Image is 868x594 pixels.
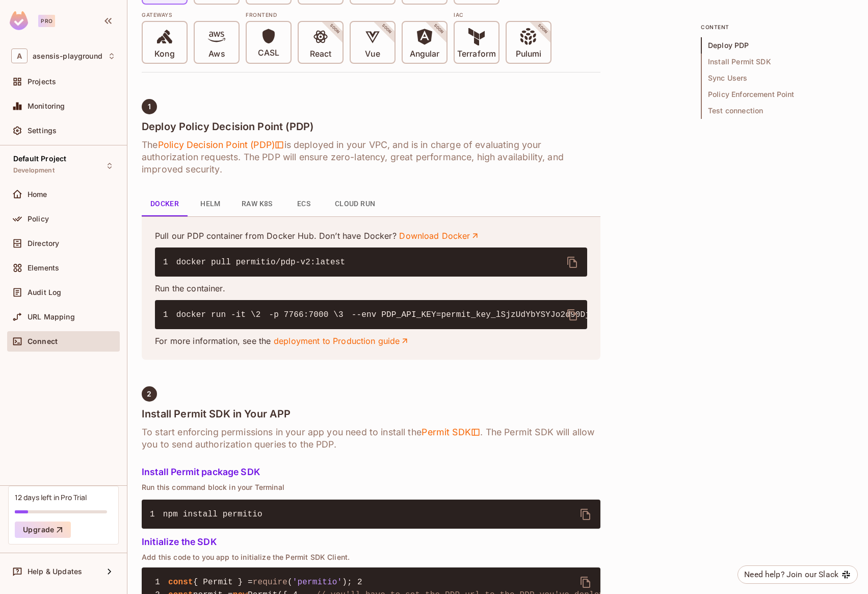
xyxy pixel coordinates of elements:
span: 1 [150,576,168,588]
div: Frontend [246,11,448,19]
span: Monitoring [28,102,65,110]
p: Run this command block in your Terminal [142,483,600,491]
span: 1 [150,508,163,521]
span: ( [287,578,293,587]
span: Policy [28,215,49,223]
span: Sync Users [701,70,854,86]
a: Download Docker [399,230,480,241]
h5: Install Permit package SDK [142,467,600,477]
button: delete [560,303,585,327]
span: Elements [28,264,59,272]
span: 1 [148,103,151,111]
span: Deploy PDP [701,37,854,54]
p: Aws [208,49,224,59]
span: 1 [163,256,176,268]
p: Pull our PDP container from Docker Hub. Don’t have Docker? [155,230,587,241]
p: Pulumi [516,49,541,59]
p: Kong [154,49,174,59]
div: Gateways [142,11,240,19]
span: docker run -it \ [176,310,256,319]
span: Test connection [701,103,854,119]
span: A [11,48,28,63]
span: Settings [28,127,57,135]
span: Permit SDK [422,426,481,438]
a: deployment to Production guide [274,335,410,346]
span: npm install permitio [163,510,262,519]
span: URL Mapping [28,313,75,321]
p: CASL [258,48,279,58]
span: 2 [256,309,269,321]
span: Policy Decision Point (PDP) [157,139,284,151]
span: Projects [28,78,56,86]
span: Development [13,166,55,175]
button: ECS [281,192,327,216]
span: Workspace: asensis-playground [33,52,102,60]
img: SReyMgAAAABJRU5ErkJggg== [10,11,28,30]
span: Install Permit SDK [701,54,854,70]
h6: To start enforcing permissions in your app you need to install the . The Permit SDK will allow yo... [142,426,600,451]
div: Pro [38,15,55,27]
span: SOON [367,9,407,49]
h4: Deploy Policy Decision Point (PDP) [142,120,600,133]
span: docker pull permitio/pdp-v2:latest [176,258,346,267]
span: Home [28,190,47,199]
span: 2 [147,390,151,398]
span: Default Project [13,155,66,163]
span: 1 [163,309,176,321]
h5: Initialize the SDK [142,537,600,547]
p: Angular [410,49,440,59]
span: require [253,578,287,587]
p: React [310,49,331,59]
span: SOON [315,9,355,49]
button: Upgrade [15,522,71,538]
h6: The is deployed in your VPC, and is in charge of evaluating your authorization requests. The PDP ... [142,139,600,176]
span: 'permitio' [293,578,343,587]
button: delete [560,250,585,275]
button: Docker [142,192,188,216]
span: 3 [338,309,352,321]
span: SOON [419,9,459,49]
span: { Permit } = [193,578,253,587]
span: 2 [352,576,371,588]
div: IAC [454,11,551,19]
button: Cloud Run [327,192,384,216]
div: 12 days left in Pro Trial [15,492,87,502]
p: Run the container. [155,283,587,294]
p: Add this code to you app to initialize the Permit SDK Client. [142,553,600,561]
span: ); [342,578,352,587]
span: const [168,578,193,587]
span: Directory [28,239,59,247]
button: Raw K8s [233,192,281,216]
p: For more information, see the [155,335,587,346]
p: Vue [365,49,380,59]
span: Help & Updates [28,567,82,576]
p: Terraform [457,49,496,59]
button: Helm [188,192,233,216]
div: Need help? Join our Slack [744,568,838,581]
span: SOON [523,9,563,49]
h4: Install Permit SDK in Your APP [142,408,600,420]
span: Policy Enforcement Point [701,86,854,103]
span: Audit Log [28,288,61,296]
span: Connect [28,337,58,345]
button: delete [573,502,598,527]
p: content [701,23,854,31]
